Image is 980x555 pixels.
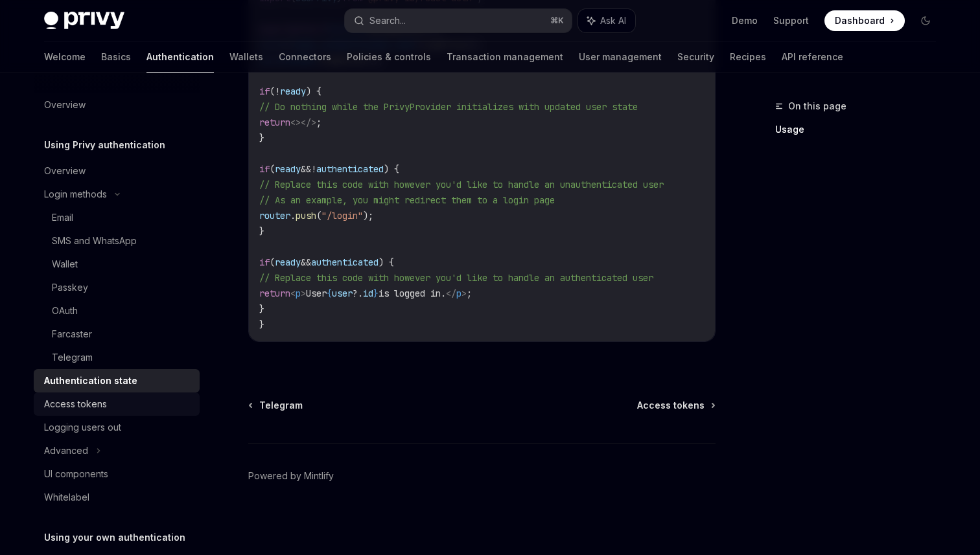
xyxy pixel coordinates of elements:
[306,288,327,299] span: User
[34,416,200,439] a: Logging users out
[321,210,363,221] span: "/login"
[259,194,555,206] span: // As an example, you might redirect them to a login page
[782,41,843,73] a: API reference
[250,399,303,412] a: Telegram
[363,288,373,299] span: id
[259,272,653,284] span: // Replace this code with however you'd like to handle an authenticated user
[34,93,200,117] a: Overview
[270,85,275,97] span: (
[363,210,373,221] span: );
[259,303,264,315] span: }
[446,288,456,299] span: </
[44,490,89,505] div: Whitelabel
[44,373,137,389] div: Authentication state
[332,288,353,299] span: user
[259,399,303,412] span: Telegram
[259,319,264,330] span: }
[461,288,467,299] span: >
[44,163,86,179] div: Overview
[915,10,936,31] button: Toggle dark mode
[52,210,73,225] div: Email
[347,41,431,73] a: Policies & controls
[296,288,301,299] span: p
[379,288,446,299] span: is logged in.
[259,101,638,113] span: // Do nothing while the PrivyProvider initializes with updated user state
[447,41,563,73] a: Transaction management
[730,41,766,73] a: Recipes
[353,288,363,299] span: ?.
[259,288,290,299] span: return
[34,206,200,229] a: Email
[34,369,200,392] a: Authentication state
[306,85,321,97] span: ) {
[44,466,108,482] div: UI components
[259,117,290,128] span: return
[44,396,107,412] div: Access tokens
[311,163,316,175] span: !
[316,117,321,128] span: ;
[44,187,107,202] div: Login methods
[44,97,86,113] div: Overview
[248,470,334,482] a: Powered by Mintlify
[34,462,200,486] a: UI components
[44,137,165,153] h5: Using Privy authentication
[52,350,93,365] div: Telegram
[732,14,758,27] a: Demo
[280,85,306,97] span: ready
[34,299,200,323] a: OAuth
[788,98,846,114] span: On this page
[270,256,275,268] span: (
[311,256,379,268] span: authenticated
[52,280,88,295] div: Passkey
[296,210,316,221] span: push
[369,13,406,28] div: Search...
[775,119,946,140] a: Usage
[467,288,472,299] span: ;
[384,163,399,175] span: ) {
[52,303,78,319] div: OAuth
[290,288,296,299] span: <
[578,9,635,32] button: Ask AI
[550,16,564,26] span: ⌘ K
[52,326,92,342] div: Farcaster
[44,443,88,459] div: Advanced
[290,210,296,221] span: .
[379,256,394,268] span: ) {
[44,41,86,73] a: Welcome
[301,288,306,299] span: >
[600,14,626,27] span: Ask AI
[52,233,137,249] div: SMS and WhatsApp
[259,179,664,190] span: // Replace this code with however you'd like to handle an unauthenticated user
[34,253,200,276] a: Wallet
[275,163,301,175] span: ready
[34,392,200,416] a: Access tokens
[316,210,321,221] span: (
[637,399,714,412] a: Access tokens
[835,14,885,27] span: Dashboard
[34,159,200,183] a: Overview
[373,288,379,299] span: }
[34,276,200,299] a: Passkey
[301,163,311,175] span: &&
[259,163,270,175] span: if
[44,12,124,30] img: dark logo
[259,132,264,144] span: }
[275,85,280,97] span: !
[259,85,270,97] span: if
[824,10,905,31] a: Dashboard
[456,288,461,299] span: p
[259,225,264,237] span: }
[34,486,200,509] a: Whitelabel
[259,210,290,221] span: router
[327,288,332,299] span: {
[34,229,200,253] a: SMS and WhatsApp
[44,530,185,545] h5: Using your own authentication
[34,323,200,346] a: Farcaster
[279,41,331,73] a: Connectors
[146,41,214,73] a: Authentication
[34,346,200,369] a: Telegram
[270,163,275,175] span: (
[773,14,809,27] a: Support
[677,41,714,73] a: Security
[637,399,705,412] span: Access tokens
